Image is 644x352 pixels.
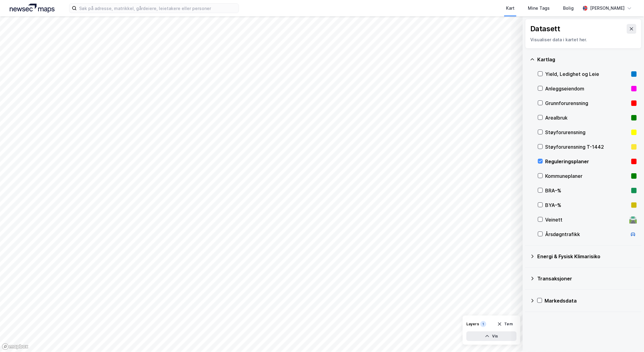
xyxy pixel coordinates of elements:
[545,201,629,209] div: BYA–%
[466,322,479,327] div: Layers
[537,253,637,260] div: Energi & Fysisk Klimarisiko
[629,216,637,224] div: 🛣️
[530,36,636,43] div: Visualiser data i kartet her.
[466,331,517,341] button: Vis
[545,100,629,107] div: Grunnforurensning
[545,114,629,121] div: Arealbruk
[545,143,629,151] div: Støyforurensning T-1442
[545,70,629,78] div: Yield, Ledighet og Leie
[537,56,637,63] div: Kartlag
[545,158,629,165] div: Reguleringsplaner
[10,4,55,13] img: logo.a4113a55bc3d86da70a041830d287a7e.svg
[563,5,574,12] div: Bolig
[614,323,644,352] div: Kontrollprogram for chat
[590,5,625,12] div: [PERSON_NAME]
[545,297,637,304] div: Markedsdata
[545,216,627,223] div: Veinett
[528,5,550,12] div: Mine Tags
[480,321,486,327] div: 1
[537,275,637,282] div: Transaksjoner
[77,4,239,13] input: Søk på adresse, matrikkel, gårdeiere, leietakere eller personer
[493,319,517,329] button: Tøm
[506,5,515,12] div: Kart
[545,172,629,180] div: Kommuneplaner
[545,129,629,136] div: Støyforurensning
[614,323,644,352] iframe: Chat Widget
[2,343,29,350] a: Mapbox homepage
[545,187,629,194] div: BRA–%
[545,231,627,238] div: Årsdøgntrafikk
[545,85,629,92] div: Anleggseiendom
[530,24,560,34] div: Datasett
